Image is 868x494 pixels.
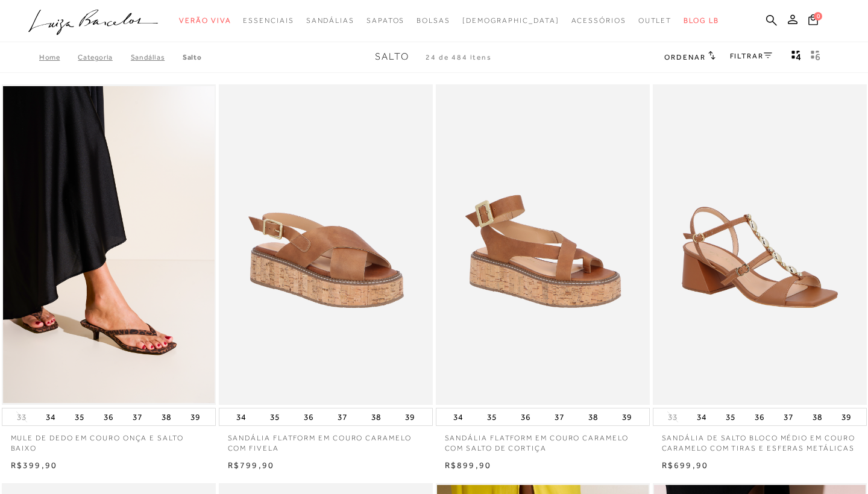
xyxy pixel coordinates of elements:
span: R$899,90 [445,460,492,470]
button: 37 [551,408,568,425]
button: 39 [187,408,204,425]
button: 35 [71,408,88,425]
a: SANDÁLIA FLATFORM EM COURO CARAMELO COM SALTO DE CORTIÇA [436,426,650,454]
button: 35 [483,408,500,425]
img: SANDÁLIA FLATFORM EM COURO CARAMELO COM SALTO DE CORTIÇA [437,86,649,404]
button: 35 [722,408,739,425]
span: Outlet [638,16,672,25]
a: noSubCategoriesText [638,10,672,32]
span: [DEMOGRAPHIC_DATA] [462,16,559,25]
img: MULE DE DEDO EM COURO ONÇA E SALTO BAIXO [3,86,215,404]
button: 36 [517,408,534,425]
button: 36 [300,408,317,425]
a: noSubCategoriesText [306,10,354,32]
a: SANDÁLIA FLATFORM EM COURO CARAMELO COM FIVELA SANDÁLIA FLATFORM EM COURO CARAMELO COM FIVELA [220,86,432,404]
button: 34 [233,408,250,425]
button: gridText6Desc [807,49,824,65]
a: noSubCategoriesText [179,10,231,32]
a: SANDÁLIA DE SALTO BLOCO MÉDIO EM COURO CARAMELO COM TIRAS E ESFERAS METÁLICAS SANDÁLIA DE SALTO B... [654,86,866,404]
span: 24 de 484 itens [426,53,492,61]
button: Mostrar 4 produtos por linha [788,49,805,65]
img: SANDÁLIA DE SALTO BLOCO MÉDIO EM COURO CARAMELO COM TIRAS E ESFERAS METÁLICAS [654,86,866,404]
button: 36 [751,408,768,425]
span: Essenciais [243,16,294,25]
span: Salto [375,51,409,62]
button: 39 [618,408,635,425]
span: R$699,90 [662,460,709,470]
a: FILTRAR [730,52,772,60]
button: 37 [780,408,797,425]
button: 34 [42,408,59,425]
a: noSubCategoriesText [462,10,559,32]
button: 34 [693,408,710,425]
span: Ordenar [664,53,705,61]
span: 0 [814,12,822,20]
button: 38 [809,408,826,425]
button: 0 [805,13,822,30]
span: Acessórios [571,16,626,25]
button: 38 [158,408,175,425]
img: SANDÁLIA FLATFORM EM COURO CARAMELO COM FIVELA [220,86,432,404]
a: noSubCategoriesText [243,10,294,32]
button: 33 [664,411,681,423]
span: R$799,90 [228,460,275,470]
button: 39 [838,408,855,425]
a: Sandálias [131,53,183,61]
a: Categoria [78,53,130,61]
button: 38 [368,408,385,425]
span: Sandálias [306,16,354,25]
span: R$399,90 [11,460,58,470]
button: 33 [13,411,30,423]
span: Sapatos [366,16,404,25]
button: 34 [450,408,467,425]
span: Bolsas [417,16,450,25]
a: MULE DE DEDO EM COURO ONÇA E SALTO BAIXO [2,426,216,454]
a: SANDÁLIA FLATFORM EM COURO CARAMELO COM SALTO DE CORTIÇA SANDÁLIA FLATFORM EM COURO CARAMELO COM ... [437,86,649,404]
a: MULE DE DEDO EM COURO ONÇA E SALTO BAIXO MULE DE DEDO EM COURO ONÇA E SALTO BAIXO [3,86,215,404]
span: BLOG LB [684,16,719,25]
a: noSubCategoriesText [417,10,450,32]
button: 37 [129,408,146,425]
button: 39 [401,408,418,425]
button: 38 [585,408,602,425]
a: Home [39,53,78,61]
a: SANDÁLIA FLATFORM EM COURO CARAMELO COM FIVELA [219,426,433,454]
a: SANDÁLIA DE SALTO BLOCO MÉDIO EM COURO CARAMELO COM TIRAS E ESFERAS METÁLICAS [653,426,867,454]
span: Verão Viva [179,16,231,25]
a: BLOG LB [684,10,719,32]
button: 35 [266,408,283,425]
a: Salto [183,53,201,61]
a: noSubCategoriesText [366,10,404,32]
button: 36 [100,408,117,425]
a: noSubCategoriesText [571,10,626,32]
button: 37 [334,408,351,425]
